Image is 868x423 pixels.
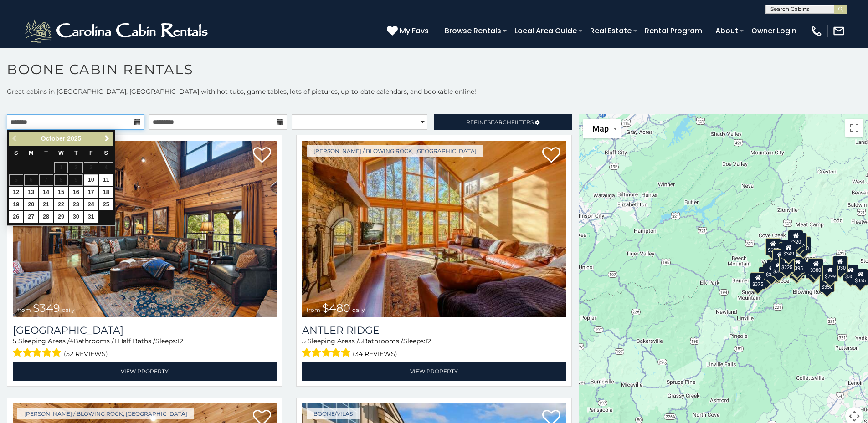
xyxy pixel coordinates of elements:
img: phone-regular-white.png [810,25,823,37]
span: daily [352,306,365,313]
div: $299 [822,265,838,282]
span: $349 [33,301,60,315]
span: 12 [425,337,431,345]
a: 11 [99,174,113,186]
span: 12 [177,337,183,345]
a: Rental Program [640,23,707,39]
span: 2025 [67,135,81,142]
div: $395 [790,256,806,273]
div: $350 [819,275,835,292]
a: 22 [54,199,68,210]
a: RefineSearchFilters [434,114,571,130]
a: 20 [24,199,38,210]
a: Diamond Creek Lodge from $349 daily [13,141,277,317]
a: 13 [24,187,38,198]
a: Owner Login [747,23,801,39]
a: 27 [24,211,38,223]
div: $380 [808,258,823,275]
a: 26 [9,211,23,223]
div: $315 [789,261,805,278]
div: $330 [759,267,775,284]
a: 28 [39,211,53,223]
a: 30 [69,211,83,223]
a: [PERSON_NAME] / Blowing Rock, [GEOGRAPHIC_DATA] [17,408,194,419]
a: 31 [84,211,98,223]
span: 5 [359,337,363,345]
img: Antler Ridge [302,141,566,317]
a: 12 [9,187,23,198]
div: $395 [771,259,786,276]
span: (34 reviews) [353,348,397,360]
span: October [41,135,66,142]
div: $320 [788,229,804,247]
span: daily [62,306,75,313]
span: 4 [69,337,73,345]
div: $675 [791,258,806,275]
a: Browse Rentals [440,23,506,39]
span: 1 Half Baths / [114,337,155,345]
span: Sunday [14,150,18,156]
span: Friday [89,150,93,156]
img: White-1-2.png [23,17,212,45]
div: $355 [843,264,858,281]
button: Change map style [583,119,621,138]
div: $325 [764,262,780,280]
div: $250 [796,236,812,254]
h3: Diamond Creek Lodge [13,324,277,336]
a: [GEOGRAPHIC_DATA] [13,324,277,336]
div: $349 [781,242,796,259]
span: Map [592,124,609,133]
a: Next [101,133,113,144]
span: Wednesday [58,150,64,156]
a: Add to favorites [253,146,271,165]
div: $695 [806,261,822,278]
a: 18 [99,187,113,198]
a: Add to favorites [542,146,560,165]
div: Sleeping Areas / Bathrooms / Sleeps: [302,336,566,360]
a: 17 [84,187,98,198]
a: 24 [84,199,98,210]
div: $930 [832,255,848,273]
div: $375 [750,272,766,290]
span: from [17,306,31,313]
img: Diamond Creek Lodge [13,141,277,317]
span: Search [488,119,511,126]
a: Antler Ridge from $480 daily [302,141,566,317]
span: Thursday [74,150,78,156]
a: 10 [84,174,98,186]
span: 5 [302,337,306,345]
div: $565 [779,240,794,257]
span: (52 reviews) [64,348,108,360]
a: [PERSON_NAME] / Blowing Rock, [GEOGRAPHIC_DATA] [307,145,483,157]
div: $635 [765,238,781,255]
a: View Property [302,362,566,381]
img: mail-regular-white.png [832,25,845,37]
a: About [711,23,743,39]
a: 21 [39,199,53,210]
span: Monday [29,150,34,156]
span: Saturday [104,150,108,156]
div: $410 [772,249,788,266]
button: Toggle fullscreen view [845,119,863,137]
a: Boone/Vilas [307,408,360,419]
span: from [307,306,320,313]
a: Real Estate [586,23,636,39]
div: $255 [792,233,807,250]
a: 25 [99,199,113,210]
span: $480 [322,301,350,315]
a: My Favs [387,25,431,37]
span: My Favs [400,25,429,36]
span: 5 [13,337,16,345]
a: 16 [69,187,83,198]
span: Refine Filters [466,119,534,126]
div: $225 [780,255,795,273]
div: Sleeping Areas / Bathrooms / Sleeps: [13,336,277,360]
a: Antler Ridge [302,324,566,336]
a: 29 [54,211,68,223]
a: Local Area Guide [510,23,581,39]
a: 23 [69,199,83,210]
a: 19 [9,199,23,210]
span: Next [103,135,111,142]
a: 14 [39,187,53,198]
